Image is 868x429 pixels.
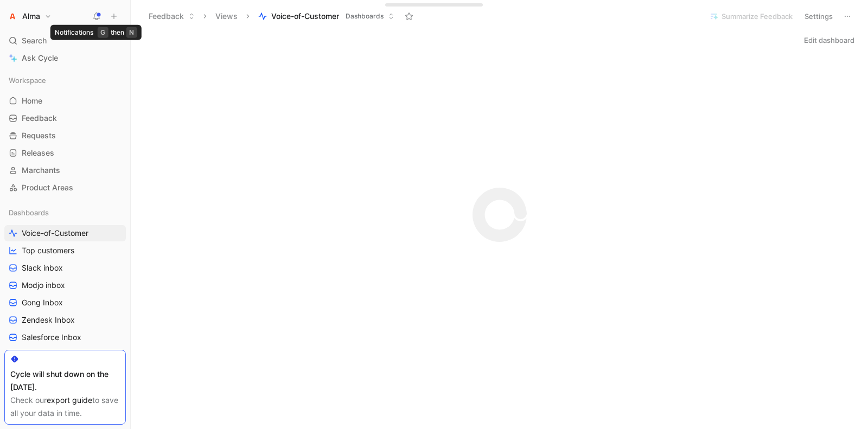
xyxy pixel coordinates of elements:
a: Requests [4,127,126,144]
div: DashboardsVoice-of-CustomerTop customersSlack inboxModjo inboxGong InboxZendesk InboxSalesforce I... [4,204,126,363]
span: Zendesk Inbox [22,315,75,325]
span: Marchants [22,165,60,176]
a: export guide [47,395,92,405]
a: Voice-of-Customer [4,225,126,241]
a: Product Areas [4,180,126,196]
a: Releases [4,145,126,161]
button: Views [210,8,242,24]
button: AlmaAlma [4,9,54,24]
div: Check our to save all your data in time. [10,394,120,420]
div: Workspace [4,72,126,88]
div: Dashboards [4,204,126,221]
span: Modjo inbox [22,280,65,291]
span: Slack inbox [22,262,63,273]
img: Alma [7,11,18,22]
button: Edit dashboard [799,33,859,48]
a: Zendesk Inbox [4,312,126,328]
div: Search [4,33,126,49]
a: Top customers [4,242,126,259]
span: Gong Inbox [22,297,63,308]
span: Workspace [9,75,46,86]
span: Dashboards [9,207,49,218]
span: Requests [22,130,56,141]
span: Releases [22,148,54,158]
button: Feedback [144,8,200,24]
a: Marchants [4,162,126,178]
span: Voice-of-Customer [22,228,88,239]
button: Settings [800,9,838,24]
span: Product Areas [22,182,73,193]
a: Home [4,93,126,109]
div: Cycle will shut down on the [DATE]. [10,368,120,394]
a: Cycle [4,347,126,363]
span: Dashboards [346,11,384,22]
span: Feedback [22,113,57,124]
span: Voice-of-Customer [271,11,339,22]
a: Feedback [4,110,126,126]
button: Voice-of-CustomerDashboards [253,8,399,24]
span: Ask Cycle [22,52,58,65]
button: Summarize Feedback [705,9,797,24]
a: Salesforce Inbox [4,329,126,345]
a: Slack inbox [4,260,126,276]
span: Salesforce Inbox [22,332,81,343]
span: Search [22,34,47,47]
span: Top customers [22,245,74,256]
span: Home [22,95,42,106]
a: Modjo inbox [4,277,126,293]
a: Gong Inbox [4,294,126,311]
h1: Alma [22,11,40,21]
a: Ask Cycle [4,50,126,66]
